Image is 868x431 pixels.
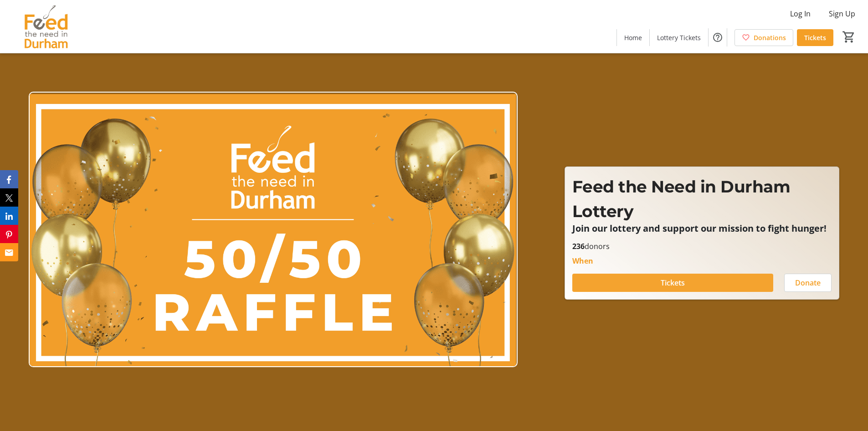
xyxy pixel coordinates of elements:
span: Tickets [661,277,685,288]
p: Join our lottery and support our mission to fight hunger! [572,223,832,234]
button: Tickets [572,274,773,292]
button: Donate [784,274,832,292]
button: Sign Up [822,6,863,21]
a: Lottery Tickets [650,29,708,46]
span: Log In [790,8,811,19]
b: 236 [572,241,585,251]
a: Donations [734,29,793,46]
span: Feed the Need in Durham Lottery [572,177,791,221]
p: donors [572,241,832,252]
span: Home [624,33,642,42]
span: Lottery Tickets [657,33,701,42]
span: Donate [795,277,821,288]
button: Help [709,28,727,47]
img: Campaign CTA Media Photo [29,92,518,367]
a: Tickets [797,29,833,46]
a: Home [617,29,649,46]
div: When [572,255,593,266]
button: Log In [783,6,818,21]
span: Tickets [804,33,826,42]
button: Cart [841,29,857,45]
span: Sign Up [829,8,855,19]
span: Donations [754,33,786,42]
img: Feed the Need in Durham's Logo [5,4,87,49]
